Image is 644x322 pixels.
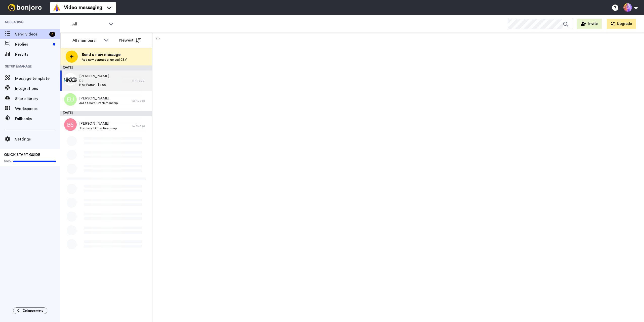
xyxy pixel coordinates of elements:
[15,116,60,122] span: Fallbacks
[23,309,43,313] span: Collapse menu
[72,21,106,27] span: All
[15,41,51,47] span: Replies
[15,106,60,112] span: Workspaces
[49,32,55,37] div: 3
[79,121,117,126] span: [PERSON_NAME]
[79,79,109,83] span: DJ
[64,118,77,131] img: bs.png
[72,38,101,44] div: All members
[132,124,150,128] div: 13 hr. ago
[115,35,144,45] button: Newest
[60,111,152,116] div: [DATE]
[4,159,12,163] span: 100%
[53,4,61,12] img: vm-color.svg
[79,74,109,79] span: [PERSON_NAME]
[577,19,602,29] button: Invite
[607,19,636,29] button: Upgrade
[79,96,118,101] span: [PERSON_NAME]
[64,4,102,11] span: Video messaging
[15,96,60,102] span: Share library
[79,83,109,87] span: New Patron - $4.00
[15,31,47,37] span: Send videos
[60,65,152,70] div: [DATE]
[4,153,40,157] span: QUICK START GUIDE
[15,51,60,57] span: Results
[15,76,60,82] span: Message template
[15,86,60,92] span: Integrations
[79,101,118,105] span: Jazz Chord Craftsmanship
[64,93,77,106] img: eu.png
[132,79,150,83] div: 11 hr. ago
[64,73,77,86] img: 0f192503-3a34-44fd-a9bf-8fbd6cd683ec.jpg
[82,52,127,58] span: Send a new message
[79,126,117,130] span: The Jazz Guitar Roadmap
[132,99,150,103] div: 12 hr. ago
[13,307,47,314] button: Collapse menu
[6,4,44,11] img: bj-logo-header-white.svg
[82,58,127,62] span: Add new contact or upload CSV
[15,136,60,142] span: Settings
